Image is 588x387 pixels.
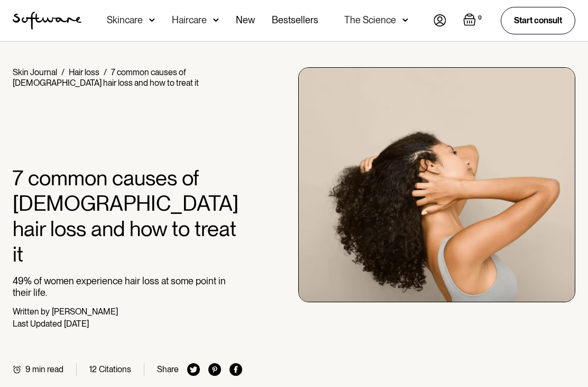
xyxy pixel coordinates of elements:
[89,364,97,374] div: 12
[104,67,107,77] div: /
[13,67,199,88] div: 7 common causes of [DEMOGRAPHIC_DATA] hair loss and how to treat it
[13,307,50,317] div: Written by
[344,15,396,25] div: The Science
[69,67,99,77] a: Hair loss
[64,319,89,329] div: [DATE]
[32,364,63,374] div: min read
[213,15,219,25] img: arrow down
[13,165,242,267] h1: 7 common causes of [DEMOGRAPHIC_DATA] hair loss and how to treat it
[13,67,57,77] a: Skin Journal
[172,15,207,25] div: Haircare
[52,307,118,317] div: [PERSON_NAME]
[107,15,143,25] div: Skincare
[99,364,131,374] div: Citations
[61,67,65,77] div: /
[476,13,484,23] div: 0
[229,363,242,376] img: facebook icon
[187,363,200,376] img: twitter icon
[13,12,81,30] img: Software Logo
[25,364,30,374] div: 9
[13,319,62,329] div: Last Updated
[402,15,408,25] img: arrow down
[501,7,575,34] a: Start consult
[157,364,179,374] div: Share
[208,363,221,376] img: pinterest icon
[13,275,242,298] p: 49% of women experience hair loss at some point in their life.
[463,13,484,28] a: Open empty cart
[13,12,81,30] a: home
[149,15,155,25] img: arrow down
